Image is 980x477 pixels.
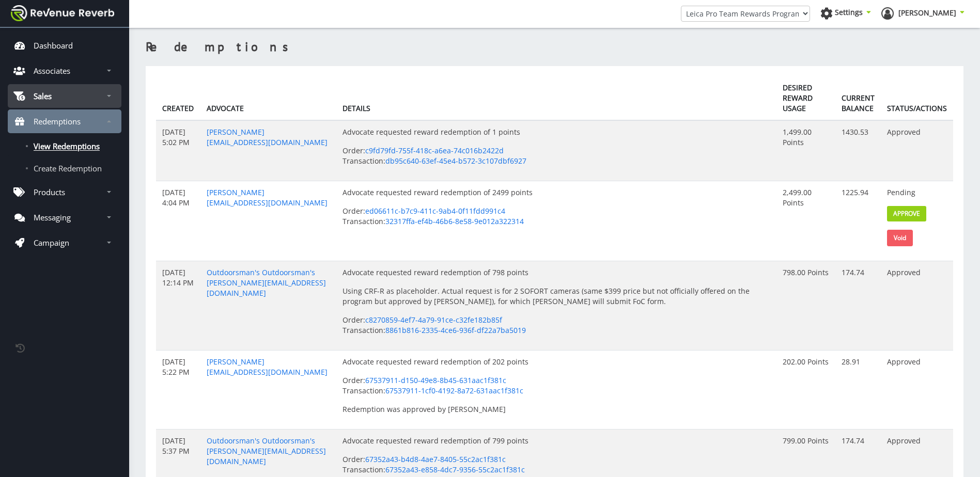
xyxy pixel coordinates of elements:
[200,76,337,120] th: Advocate
[887,230,913,246] a: Void
[207,446,326,466] a: [PERSON_NAME][EMAIL_ADDRESS][DOMAIN_NAME]
[156,181,200,261] td: [DATE] 4:04 PM
[156,76,200,120] th: Created
[34,91,52,101] p: Sales
[34,40,73,51] p: Dashboard
[887,187,915,197] span: Pending
[835,181,881,261] td: 1225.94
[343,404,770,415] p: Redemption was approved by [PERSON_NAME]
[385,216,524,226] a: 32317ffa-ef4b-46b6-8e58-9e012a322314
[776,120,835,181] td: 1,499.00 Points
[835,76,881,120] th: Current Balance
[8,84,121,108] a: Sales
[34,116,81,126] p: Redemptions
[34,187,65,197] p: Products
[8,34,121,57] a: Dashboard
[343,206,770,227] p: Order: Transaction:
[207,137,328,147] a: [EMAIL_ADDRESS][DOMAIN_NAME]
[385,325,526,335] a: 8861b816-2335-4ce6-936f-df22a7ba5019
[343,315,770,336] p: Order: Transaction:
[835,7,863,17] span: Settings
[887,357,921,367] span: Approved
[343,454,770,475] p: Order: Transaction:
[207,278,326,298] a: [PERSON_NAME][EMAIL_ADDRESS][DOMAIN_NAME]
[385,465,525,474] a: 67352a43-e858-4dc7-9356-55c2ac1f381c
[156,120,200,181] td: [DATE] 5:02 PM
[146,38,963,56] h3: Redemptions
[156,350,200,429] td: [DATE] 5:22 PM
[343,267,770,278] p: Advocate requested reward redemption of 798 points
[881,7,965,23] a: [PERSON_NAME]
[343,187,770,198] p: Advocate requested reward redemption of 2499 points
[385,156,526,166] a: db95c640-63ef-45e4-b572-3c107dbf6927
[343,436,770,446] p: Advocate requested reward redemption of 799 points
[887,127,921,137] span: Approved
[887,267,921,277] span: Approved
[835,350,881,429] td: 28.91
[8,205,121,229] a: Messaging
[8,136,121,156] a: View Redemptions
[835,261,881,350] td: 174.74
[887,206,926,221] a: Approve
[207,127,265,137] a: [PERSON_NAME]
[207,187,265,197] a: [PERSON_NAME]
[207,267,315,277] a: Outdoorsman's Outdoorsman's
[34,237,69,248] p: Campaign
[365,315,502,325] a: c8270859-4ef7-4a79-91ce-c32fe182b85f
[34,141,100,151] span: View Redemptions
[881,76,953,120] th: Status/Actions
[8,59,121,83] a: Associates
[11,5,114,21] img: navbar brand
[385,386,523,395] a: 67537911-1cf0-4192-8a72-631aac1f381c
[34,66,70,76] p: Associates
[207,198,328,208] a: [EMAIL_ADDRESS][DOMAIN_NAME]
[343,286,770,307] p: Using CRF-R as placeholder. Actual request is for 2 SOFORT cameras (same $399 price but not offic...
[365,206,505,216] a: ed06611c-b7c9-411c-9ab4-0f11fdd991c4
[365,375,506,385] a: 67537911-d150-49e8-8b45-631aac1f381c
[776,261,835,350] td: 798.00 Points
[343,375,770,396] p: Order: Transaction:
[887,436,921,446] span: Approved
[365,146,504,155] a: c9fd79fd-755f-418c-a6ea-74c016b2422d
[8,231,121,255] a: Campaign
[336,76,776,120] th: Details
[8,180,121,204] a: Products
[8,158,121,179] a: Create Redemption
[776,76,835,120] th: Desired Reward Usage
[343,146,770,166] p: Order: Transaction:
[776,350,835,429] td: 202.00 Points
[207,436,315,446] a: Outdoorsman's Outdoorsman's
[207,367,328,377] a: [EMAIL_ADDRESS][DOMAIN_NAME]
[365,454,506,464] a: 67352a43-b4d8-4ae7-8405-55c2ac1f381c
[207,357,265,367] a: [PERSON_NAME]
[343,357,770,367] p: Advocate requested reward redemption of 202 points
[898,8,956,18] span: [PERSON_NAME]
[34,163,102,173] span: Create Redemption
[835,120,881,181] td: 1430.53
[881,7,894,20] img: ph-profile.png
[820,7,871,23] a: Settings
[343,127,770,137] p: Advocate requested reward redemption of 1 points
[8,109,121,133] a: Redemptions
[156,261,200,350] td: [DATE] 12:14 PM
[776,181,835,261] td: 2,499.00 Points
[34,212,71,222] p: Messaging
